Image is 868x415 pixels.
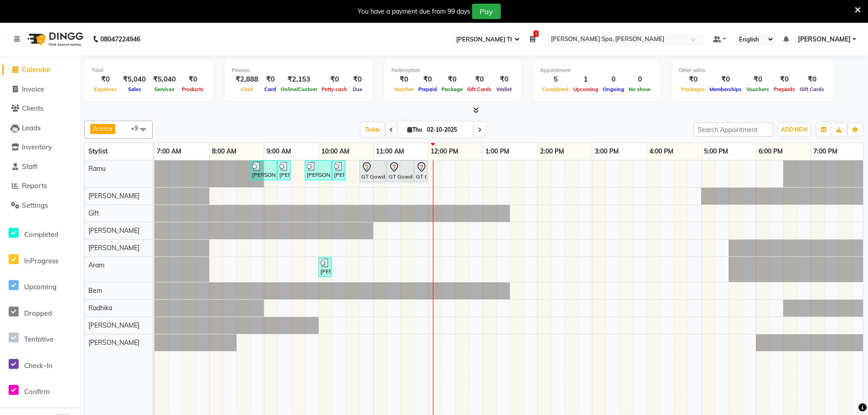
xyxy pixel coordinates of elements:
span: Completed [540,86,571,92]
div: ₹0 [707,74,744,85]
span: Calendar [22,65,51,74]
span: Clients [22,104,43,113]
span: Prepaid [416,86,439,92]
a: 9:00 AM [264,145,293,158]
div: [PERSON_NAME], TK02, 10:15 AM-10:30 AM, [PERSON_NAME] Trim [333,162,344,179]
a: 6:00 PM [756,145,785,158]
span: Ramu [88,164,106,173]
div: GT Gowda, TK03, 11:45 AM-12:00 PM, [PERSON_NAME] Trim [415,162,426,181]
img: logo [23,26,86,52]
div: ₹0 [744,74,771,85]
span: Cash [238,86,256,92]
a: 8:00 AM [210,145,239,158]
span: Services [152,86,177,92]
div: 1 [571,74,601,85]
a: 1 [530,35,535,43]
a: 5:00 PM [702,145,730,158]
span: [PERSON_NAME] [88,321,139,329]
span: [PERSON_NAME] [88,244,139,252]
span: Leads [22,123,41,132]
a: 7:00 AM [154,145,184,158]
div: 5 [540,74,571,85]
div: GT Gowda, TK03, 10:45 AM-11:15 AM, Hair Cut Men (Stylist) [360,162,385,181]
button: Pay [472,4,501,19]
div: Total [92,67,206,74]
div: Appointment [540,67,653,74]
span: Expenses [92,86,119,92]
span: Ongoing [601,86,627,92]
div: ₹0 [797,74,827,85]
button: ADD NEW [779,123,810,136]
a: Staff [2,162,77,172]
a: 1:00 PM [483,145,512,158]
span: Bem [88,287,102,295]
a: Calendar [2,65,77,75]
span: Due [350,86,365,92]
a: 2:00 PM [538,145,566,158]
a: Inventory [2,142,77,153]
a: Reports [2,181,77,191]
a: Settings [2,200,77,211]
span: Gift Cards [465,86,494,92]
span: Gift Cards [797,86,827,92]
b: 08047224946 [100,26,140,52]
span: Stylist [88,147,108,155]
div: [PERSON_NAME], TK02, 10:00 AM-10:15 AM, Short treatment - Head Massage 20 Min [319,258,331,276]
div: ₹0 [349,74,365,85]
span: +9 [131,124,145,132]
span: Reports [22,181,47,190]
div: ₹0 [180,74,206,85]
div: ₹2,888 [232,74,262,85]
span: Upcoming [571,86,601,92]
span: Petty cash [319,86,349,92]
span: Radhika [88,304,112,312]
div: 0 [627,74,653,85]
a: 11:00 AM [374,145,406,158]
input: 2025-10-02 [424,123,470,137]
span: Settings [22,201,48,210]
span: Vouchers [744,86,771,92]
div: ₹0 [439,74,465,85]
span: Sales [126,86,144,92]
span: 1 [534,31,539,37]
div: ₹2,153 [278,74,319,85]
a: x [108,125,113,132]
span: InProgress [24,256,58,265]
a: Clients [2,103,77,114]
span: [PERSON_NAME] [88,338,139,347]
span: Inventory [22,143,52,151]
span: ADD NEW [781,126,808,133]
span: Memberships [707,86,744,92]
div: 0 [601,74,627,85]
div: Finance [232,67,365,74]
span: Tentative [24,335,53,343]
div: GT Gowda, TK03, 11:15 AM-11:45 AM, Short treatment - Head Massage 20 Min [388,162,413,181]
div: [PERSON_NAME], TK01, 09:15 AM-09:30 AM, [PERSON_NAME] MEN'S GLOBAL COLOR [278,162,290,179]
input: Search Appointment [693,123,773,137]
span: Aram [93,125,108,132]
span: [PERSON_NAME] [88,192,139,200]
a: 3:00 PM [592,145,621,158]
div: ₹0 [494,74,514,85]
span: Products [180,86,206,92]
div: Other sales [679,67,827,74]
div: ₹0 [391,74,416,85]
div: ₹5,040 [149,74,180,85]
div: ₹0 [416,74,439,85]
span: Dropped [24,309,52,318]
span: Invoice [22,85,44,93]
a: 7:00 PM [811,145,840,158]
div: You have a payment due from 99 days [358,7,470,16]
a: 12:00 PM [428,145,461,158]
span: Upcoming [24,282,56,291]
span: Prepaids [771,86,797,92]
div: [PERSON_NAME], TK01, 08:45 AM-09:15 AM, Hair Cut Men (Stylist) [251,162,276,179]
span: Today [361,123,384,137]
a: Invoice [2,84,77,95]
span: Confirm [24,387,50,396]
div: ₹5,040 [119,74,149,85]
div: ₹0 [771,74,797,85]
span: Packages [679,86,707,92]
div: ₹0 [679,74,707,85]
span: Completed [24,230,58,239]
